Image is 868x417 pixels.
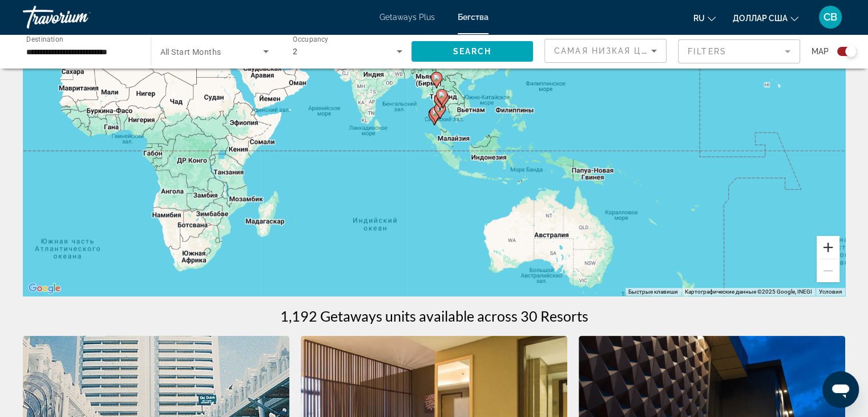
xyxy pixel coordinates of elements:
span: Occupancy [293,35,329,43]
mat-select: Sort by [554,44,657,58]
span: Destination [26,35,63,43]
span: All Start Months [160,47,221,57]
button: Изменить язык [693,10,716,26]
font: ru [693,14,705,23]
span: 2 [293,47,297,56]
button: Быстрые клавиши [628,288,678,296]
span: Search [453,47,491,56]
img: Google [26,281,63,296]
font: доллар США [733,14,788,23]
a: Условия (ссылка откроется в новой вкладке) [819,288,842,295]
button: Filter [678,39,800,64]
button: Уменьшить [817,259,839,282]
button: Увеличить [817,236,839,259]
button: Меню пользователя [815,5,845,29]
span: Самая низкая цена [554,46,660,55]
span: Map [812,43,829,59]
a: Getaways Plus [380,13,435,22]
a: Открыть эту область в Google Картах (в новом окне) [26,281,63,296]
span: Картографические данные ©2025 Google, INEGI [685,288,812,295]
h1: 1,192 Getaways units available across 30 Resorts [280,307,588,324]
a: Бегства [458,13,488,22]
iframe: Кнопка запуска окна обмена сообщениями [822,371,859,408]
button: Search [411,41,534,62]
a: Травориум [23,2,137,32]
button: Изменить валюту [733,10,798,26]
font: СВ [823,11,837,23]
